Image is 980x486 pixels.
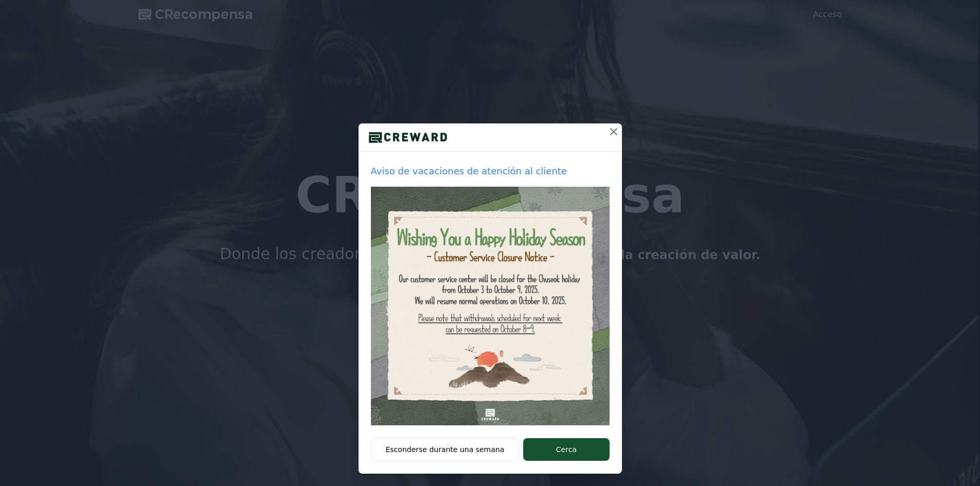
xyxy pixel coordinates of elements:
[371,164,610,425] a: Aviso de vacaciones de atención al cliente
[371,438,520,461] button: Esconderse durante una semana
[371,187,610,425] img: miniatura emergente
[359,130,457,145] img: logo
[371,166,567,176] font: Aviso de vacaciones de atención al cliente
[386,445,505,454] font: Esconderse durante una semana
[556,445,577,454] font: Cerca
[523,438,609,461] button: Cerca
